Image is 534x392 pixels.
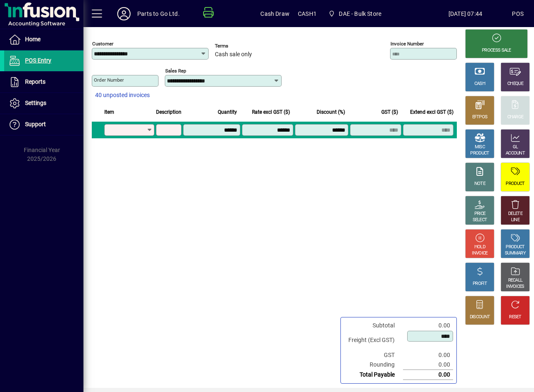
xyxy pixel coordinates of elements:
[507,114,524,120] div: CHARGE
[260,7,290,20] span: Cash Draw
[403,370,453,380] td: 0.00
[215,51,252,58] span: Cash sale only
[403,350,453,360] td: 0.00
[344,330,403,350] td: Freight (Excl GST)
[156,107,181,117] span: Description
[482,47,511,54] div: PROCESS SALE
[25,78,45,85] span: Reports
[344,350,403,360] td: GST
[104,107,114,117] span: Item
[218,107,237,117] span: Quantity
[475,144,485,150] div: MISC
[511,217,519,223] div: LINE
[508,211,522,217] div: DELETE
[472,114,488,120] div: EFTPOS
[509,314,521,320] div: RESET
[25,57,51,64] span: POS Entry
[513,144,518,150] div: GL
[512,7,524,20] div: POS
[165,68,186,74] mat-label: Sales rep
[4,114,83,135] a: Support
[25,121,46,127] span: Support
[92,88,153,103] button: 40 unposted invoices
[508,277,523,284] div: RECALL
[473,217,487,223] div: SELECT
[403,321,453,330] td: 0.00
[506,181,524,187] div: PRODUCT
[474,181,485,187] div: NOTE
[344,370,403,380] td: Total Payable
[317,107,345,117] span: Discount (%)
[4,72,83,92] a: Reports
[111,6,137,21] button: Profile
[344,321,403,330] td: Subtotal
[390,41,424,47] mat-label: Invoice number
[505,250,526,257] div: SUMMARY
[506,150,525,157] div: ACCOUNT
[94,77,124,83] mat-label: Order number
[344,360,403,370] td: Rounding
[470,150,489,157] div: PRODUCT
[339,7,381,20] span: DAE - Bulk Store
[507,81,523,87] div: CHEQUE
[92,41,113,47] mat-label: Customer
[410,107,453,117] span: Extend excl GST ($)
[25,36,40,42] span: Home
[506,244,524,250] div: PRODUCT
[474,81,485,87] div: CASH
[252,107,290,117] span: Rate excl GST ($)
[215,43,265,49] span: Terms
[474,211,486,217] div: PRICE
[403,360,453,370] td: 0.00
[474,244,485,250] div: HOLD
[325,6,385,21] span: DAE - Bulk Store
[137,7,180,20] div: Parts to Go Ltd.
[470,314,490,320] div: DISCOUNT
[419,7,512,20] span: [DATE] 07:44
[298,7,317,20] span: CASH1
[4,29,83,50] a: Home
[25,100,46,106] span: Settings
[473,281,487,287] div: PROFIT
[95,91,150,100] span: 40 unposted invoices
[4,93,83,114] a: Settings
[381,107,398,117] span: GST ($)
[506,284,524,290] div: INVOICES
[472,250,487,257] div: INVOICE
